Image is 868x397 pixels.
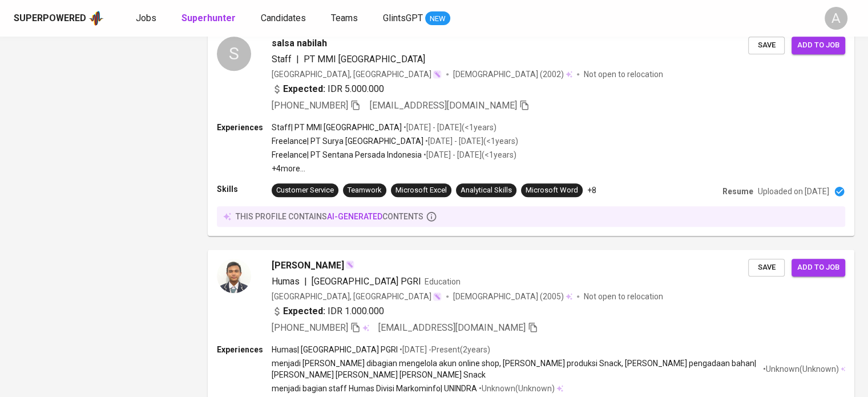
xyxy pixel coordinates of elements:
[272,322,348,333] span: [PHONE_NUMBER]
[272,100,348,111] span: [PHONE_NUMBER]
[792,37,845,54] button: Add to job
[283,304,325,318] b: Expected:
[453,69,540,80] span: [DEMOGRAPHIC_DATA]
[370,100,517,111] span: [EMAIL_ADDRESS][DOMAIN_NAME]
[425,277,461,286] span: Education
[453,291,540,302] span: [DEMOGRAPHIC_DATA]
[754,39,779,52] span: Save
[312,276,421,287] span: [GEOGRAPHIC_DATA] PGRI
[402,122,496,133] p: • [DATE] - [DATE] ( <1 years )
[761,363,839,375] p: • Unknown ( Unknown )
[272,54,292,65] span: Staff
[398,344,490,355] p: • [DATE] - Present ( 2 years )
[345,260,354,269] img: magic_wand.svg
[748,259,785,276] button: Save
[181,11,238,26] a: Superhunter
[272,291,442,302] div: [GEOGRAPHIC_DATA], [GEOGRAPHIC_DATA]
[272,149,422,161] p: Freelance | PT Sentana Persada Indonesia
[348,185,382,196] div: Teamwork
[433,292,442,301] img: magic_wand.svg
[272,69,442,80] div: [GEOGRAPHIC_DATA], [GEOGRAPHIC_DATA]
[272,259,344,272] span: [PERSON_NAME]
[208,27,854,236] a: Ssalsa nabilahStaff|PT MMI [GEOGRAPHIC_DATA][GEOGRAPHIC_DATA], [GEOGRAPHIC_DATA][DEMOGRAPHIC_DATA...
[272,276,300,287] span: Humas
[433,70,442,79] img: magic_wand.svg
[331,11,360,26] a: Teams
[453,291,572,302] div: (2005)
[461,185,512,196] div: Analytical Skills
[383,13,423,23] span: GlintsGPT
[584,291,663,302] p: Not open to relocation
[378,322,526,333] span: [EMAIL_ADDRESS][DOMAIN_NAME]
[14,12,86,25] div: Superpowered
[526,185,578,196] div: Microsoft Word
[181,13,236,23] b: Superhunter
[272,358,761,380] p: menjadi [PERSON_NAME] dibagian mengelola akun online shop, [PERSON_NAME] produksi Snack, [PERSON_...
[261,13,306,23] span: Candidates
[425,13,450,25] span: NEW
[217,37,251,71] div: S
[272,304,384,318] div: IDR 1.000.000
[304,275,307,288] span: |
[758,186,829,197] p: Uploaded on [DATE]
[136,13,156,23] span: Jobs
[797,261,839,274] span: Add to job
[422,149,516,161] p: • [DATE] - [DATE] ( <1 years )
[272,82,384,96] div: IDR 5.000.000
[296,53,299,66] span: |
[14,10,104,27] a: Superpoweredapp logo
[327,212,382,221] span: AI-generated
[395,185,447,196] div: Microsoft Excel
[792,259,845,276] button: Add to job
[272,383,477,394] p: menjadi bagian staff Humas Divisi Markominfo | UNINDRA
[825,7,847,30] div: A
[217,259,251,293] img: 0303507b2532e43f94366fb0760c2805.jpg
[283,82,325,96] b: Expected:
[272,122,402,133] p: Staff | PT MMI [GEOGRAPHIC_DATA]
[261,11,308,26] a: Candidates
[272,344,398,355] p: Humas | [GEOGRAPHIC_DATA] PGRI
[584,69,663,80] p: Not open to relocation
[272,135,423,147] p: Freelance | PT Surya [GEOGRAPHIC_DATA]
[587,185,596,196] p: +8
[88,10,104,27] img: app logo
[276,185,334,196] div: Customer Service
[304,54,425,65] span: PT MMI [GEOGRAPHIC_DATA]
[272,37,327,50] span: salsa nabilah
[423,135,518,147] p: • [DATE] - [DATE] ( <1 years )
[331,13,358,23] span: Teams
[272,163,518,174] p: +4 more ...
[477,383,555,394] p: • Unknown ( Unknown )
[136,11,159,26] a: Jobs
[453,69,572,80] div: (2002)
[797,39,839,52] span: Add to job
[217,183,272,195] p: Skills
[236,211,423,222] p: this profile contains contents
[722,186,753,197] p: Resume
[748,37,785,54] button: Save
[217,122,272,133] p: Experiences
[383,11,450,26] a: GlintsGPT NEW
[754,261,779,274] span: Save
[217,344,272,355] p: Experiences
